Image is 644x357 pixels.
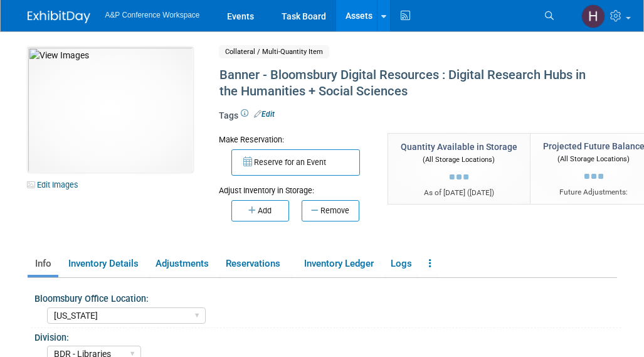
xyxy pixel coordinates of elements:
img: loading... [584,174,603,179]
button: Reserve for an Event [231,149,360,176]
img: loading... [450,174,468,179]
span: [DATE] [470,188,492,197]
img: Hannah Siegel [581,4,605,28]
div: (All Storage Locations) [401,153,517,165]
a: Info [28,253,58,275]
span: A&P Conference Workspace [105,11,200,19]
div: Bloomsbury Office Location: [34,289,621,305]
a: Logs [383,253,419,275]
div: Banner - Bloomsbury Digital Resources : Digital Research Hubs in the Humanities + Social Sciences [215,64,606,102]
div: Make Reservation: [219,133,369,146]
img: ExhibitDay [28,11,90,23]
button: Add [231,200,289,221]
span: Collateral / Multi-Quantity Item [219,45,329,58]
div: Division: [34,328,621,344]
div: Quantity Available in Storage [401,141,517,153]
div: As of [DATE] ( ) [401,188,517,198]
a: Adjustments [148,253,216,275]
a: Reservations [218,253,294,275]
a: Edit Images [28,177,83,193]
div: Tags [219,109,606,131]
img: View Images [28,47,193,173]
a: Inventory Ledger [297,253,381,275]
div: Adjust Inventory in Storage: [219,176,369,196]
button: Remove [302,200,359,221]
a: Edit [254,110,275,119]
a: Inventory Details [61,253,145,275]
